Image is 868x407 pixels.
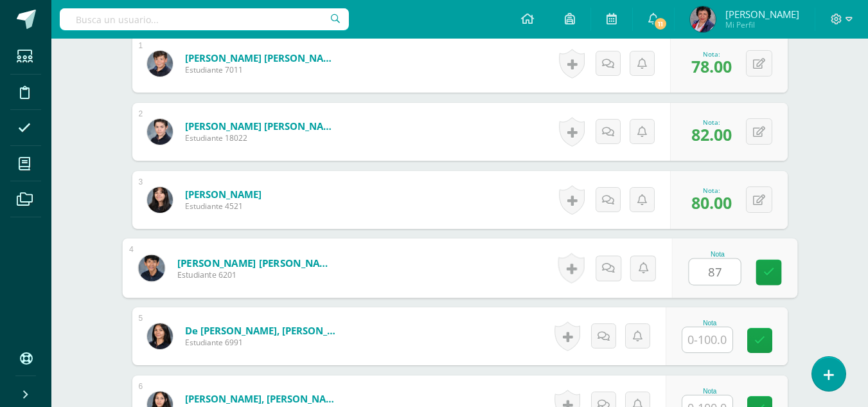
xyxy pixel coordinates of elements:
a: De [PERSON_NAME], [PERSON_NAME] [185,324,339,337]
div: Nota: [691,50,732,59]
div: Nota: [691,186,732,195]
a: [PERSON_NAME] [185,188,261,201]
input: Busca un usuario... [60,8,349,30]
img: 052a2ce7d32b897775d2b8c12b55569e.png [147,323,173,349]
div: Nota [688,251,747,258]
span: 82.00 [691,123,732,145]
span: 80.00 [691,192,732,213]
a: [PERSON_NAME] [PERSON_NAME] [185,120,339,132]
span: Estudiante 6201 [177,269,335,281]
input: 0-100.0 [682,327,732,352]
span: Estudiante 6991 [185,337,339,348]
a: [PERSON_NAME], [PERSON_NAME] [185,392,339,405]
span: 78.00 [691,55,732,77]
a: [PERSON_NAME] [PERSON_NAME] [177,256,335,269]
img: ebab5680bdde8a5a2c0e517c7f91eff8.png [690,6,716,32]
div: Nota [682,388,738,395]
span: Estudiante 18022 [185,132,339,143]
a: [PERSON_NAME] [PERSON_NAME] [185,51,339,64]
img: 114465c4610b8704abefd27770cee4b6.png [138,255,164,281]
img: 9e7d15a7df74504af05695bdc0a4daf2.png [147,51,173,77]
span: 11 [653,17,668,31]
span: [PERSON_NAME] [725,8,799,21]
span: Mi Perfil [725,19,799,30]
input: 0-100.0 [689,259,740,285]
img: 304d5b1c67bd608131a7673bfd7614bc.png [147,119,173,145]
span: Estudiante 4521 [185,201,261,212]
span: Estudiante 7011 [185,64,339,75]
div: Nota: [691,118,732,127]
div: Nota [682,320,738,327]
img: 7de273724334d18f893024ffcbbd66c7.png [147,187,173,213]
